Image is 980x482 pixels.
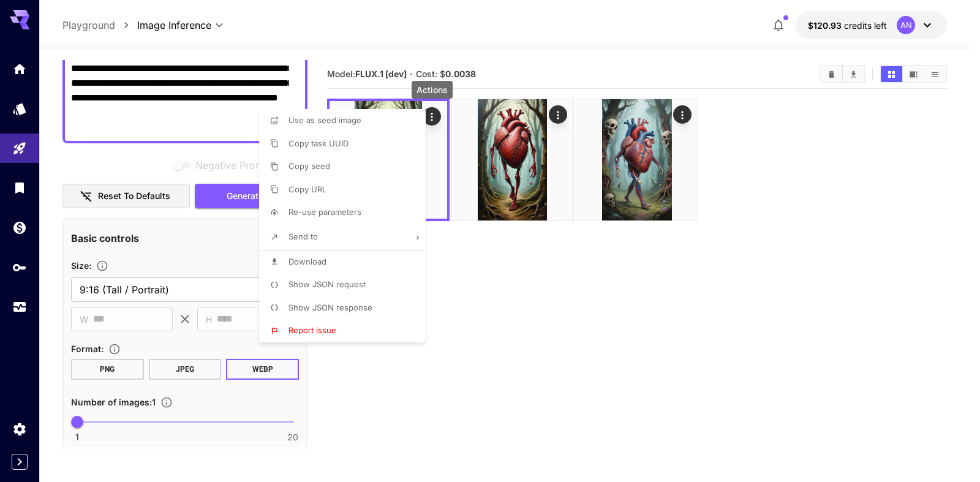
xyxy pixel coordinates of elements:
[288,303,372,312] span: Show JSON response
[288,161,330,171] span: Copy seed
[288,279,366,289] span: Show JSON request
[288,257,326,266] span: Download
[288,138,349,148] span: Copy task UUID
[288,325,336,335] span: Report issue
[412,81,453,99] div: Actions
[288,115,361,125] span: Use as seed image
[288,184,326,194] span: Copy URL
[288,207,361,217] span: Re-use parameters
[288,232,318,241] span: Send to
